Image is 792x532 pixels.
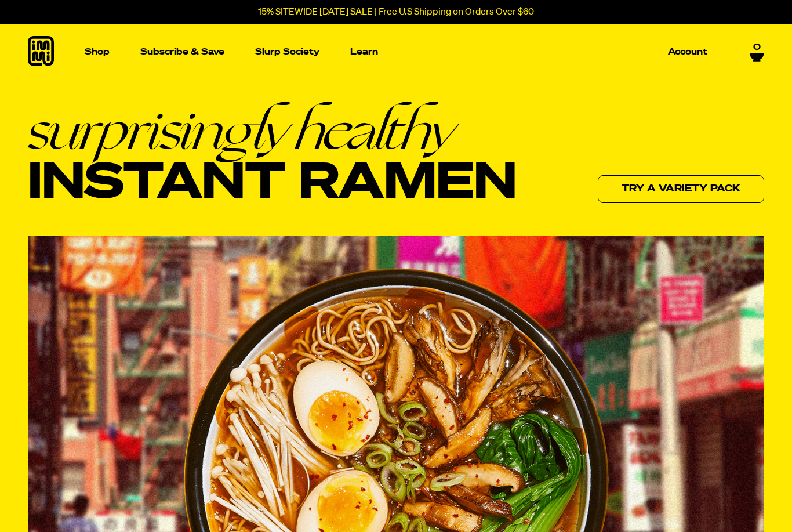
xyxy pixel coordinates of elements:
[80,24,114,79] a: Shop
[85,48,110,56] p: Shop
[136,43,229,61] a: Subscribe & Save
[140,48,224,56] p: Subscribe & Save
[250,43,324,61] a: Slurp Society
[663,43,712,61] a: Account
[346,24,383,79] a: Learn
[258,7,534,17] p: 15% SITEWIDE [DATE] SALE | Free U.S Shipping on Orders Over $60
[255,48,319,56] p: Slurp Society
[753,42,761,53] span: 0
[598,175,764,203] a: Try a variety pack
[28,103,517,157] em: surprisingly healthy
[80,24,712,79] nav: Main navigation
[750,42,764,62] a: 0
[28,103,517,211] h1: Instant Ramen
[350,48,378,56] p: Learn
[668,48,707,56] p: Account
